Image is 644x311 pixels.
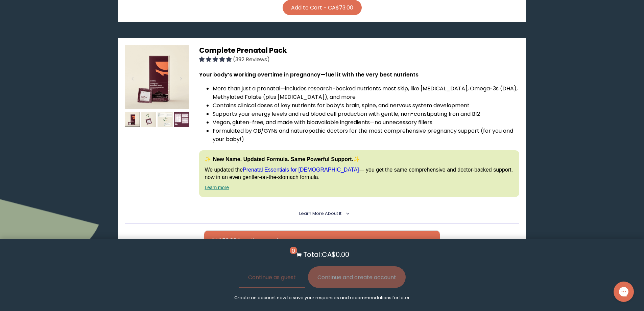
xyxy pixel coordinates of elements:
li: Vegan, gluten-free, and made with bioavailable ingredients—no unnecessary fillers [213,118,519,127]
li: More than just a prenatal—includes research-backed nutrients most skip, like [MEDICAL_DATA], Omeg... [213,84,519,101]
img: thumbnail image [125,45,189,109]
img: thumbnail image [174,112,189,127]
strong: ✨ New Name. Updated Formula. Same Powerful Support.✨ [205,156,360,162]
span: Learn More About it [299,210,341,216]
button: Continue and create account [308,266,406,288]
li: Supports your energy levels and red blood cell production with gentle, non-constipating Iron and B12 [213,110,519,118]
a: Prenatal Essentials for [DEMOGRAPHIC_DATA] [243,167,359,173]
img: thumbnail image [158,112,173,127]
img: thumbnail image [125,112,140,127]
p: Total: CA$0.00 [303,249,349,260]
a: Learn more [205,185,229,190]
p: Create an account now to save your responses and recommendations for later [234,295,410,301]
li: Contains clinical doses of key nutrients for baby’s brain, spine, and nervous system development [213,101,519,110]
strong: Your body’s working overtime in pregnancy—fuel it with the very best nutrients [199,71,419,79]
i: < [343,212,350,215]
span: Complete Prenatal Pack [199,45,287,55]
button: Continue as guest [239,266,305,288]
img: thumbnail image [141,112,157,127]
span: 0 [290,247,297,254]
span: 4.91 stars [199,55,233,63]
p: We updated the — you get the same comprehensive and doctor-backed support, now in an even gentler... [205,166,514,181]
summary: Learn More About it < [299,210,345,217]
span: (392 Reviews) [233,55,270,63]
iframe: Gorgias live chat messenger [610,279,637,304]
li: Formulated by OB/GYNs and naturopathic doctors for the most comprehensive pregnancy support (for ... [213,127,519,143]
